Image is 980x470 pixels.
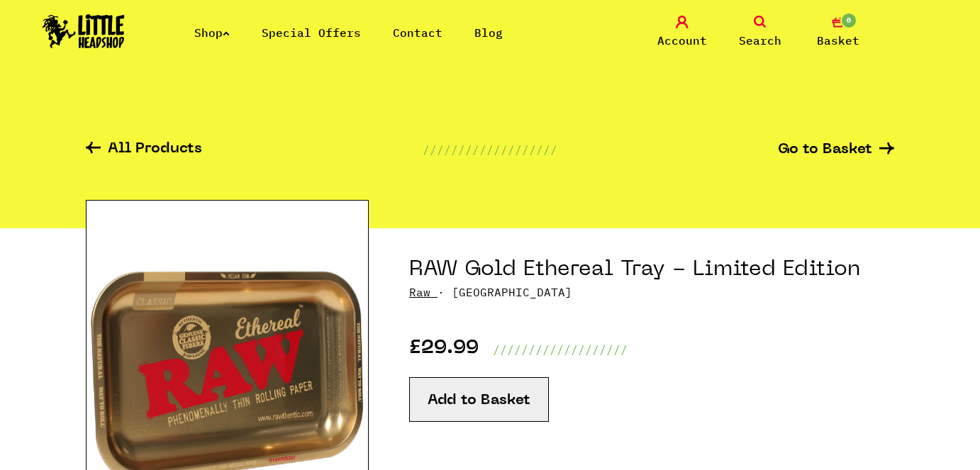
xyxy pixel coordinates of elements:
a: Search [725,16,796,49]
img: Little Head Shop Logo [43,14,125,48]
p: · [GEOGRAPHIC_DATA] [409,284,894,301]
a: Raw [409,285,430,299]
a: Go to Basket [778,142,894,157]
a: Blog [474,26,503,40]
span: 0 [840,12,857,29]
span: Search [739,32,781,49]
a: All Products [86,142,202,158]
a: Special Offers [262,26,361,40]
button: Add to Basket [409,377,549,422]
a: Shop [194,26,230,40]
a: 0 Basket [803,16,874,49]
p: /////////////////// [423,141,557,158]
span: Account [657,32,707,49]
p: £29.99 [409,341,479,358]
span: Basket [817,32,859,49]
p: /////////////////// [493,341,628,358]
h1: RAW Gold Ethereal Tray - Limited Edition [409,257,894,284]
a: Contact [393,26,442,40]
